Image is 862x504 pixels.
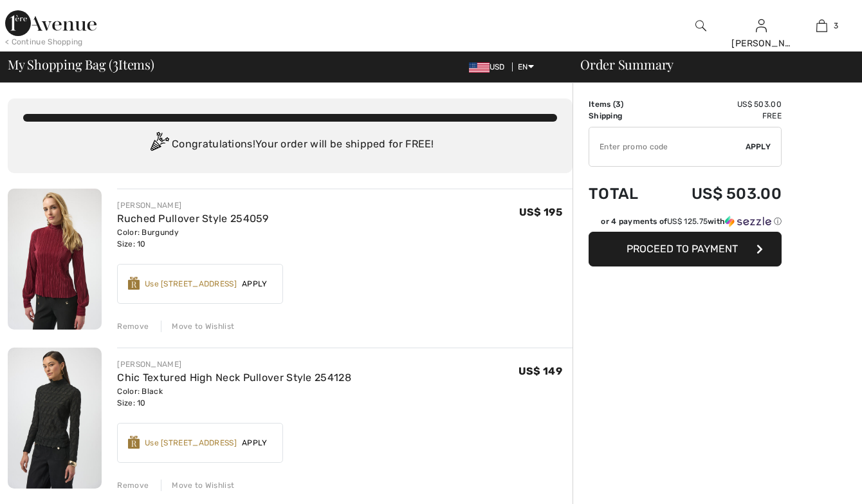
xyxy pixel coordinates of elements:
div: Color: Black Size: 10 [117,386,351,409]
span: Apply [237,278,273,290]
div: Use [STREET_ADDRESS] [145,278,237,290]
div: [PERSON_NAME] [117,359,351,370]
div: Move to Wishlist [161,321,234,332]
img: Reward-Logo.svg [128,436,140,449]
div: Remove [117,480,149,491]
span: US$ 125.75 [667,217,708,226]
div: or 4 payments ofUS$ 125.75withSezzle Click to learn more about Sezzle [589,216,782,232]
span: Apply [237,437,273,449]
td: Shipping [589,110,657,122]
div: Remove [117,321,149,332]
div: or 4 payments of with [601,216,782,227]
div: Order Summary [565,58,854,71]
span: 3 [616,100,621,109]
img: Reward-Logo.svg [128,277,140,290]
a: Chic Textured High Neck Pullover Style 254128 [117,371,351,384]
a: Sign In [756,19,767,32]
div: [PERSON_NAME] [731,37,791,50]
span: Proceed to Payment [627,243,738,255]
div: Move to Wishlist [161,480,234,491]
span: Apply [746,141,771,153]
span: EN [518,62,534,71]
div: < Continue Shopping [5,36,83,48]
td: US$ 503.00 [657,98,782,110]
div: Color: Burgundy Size: 10 [117,227,268,250]
input: Promo code [589,127,746,166]
img: My Bag [816,18,827,33]
td: Total [589,172,657,216]
button: Proceed to Payment [589,232,782,266]
img: US Dollar [469,62,490,73]
span: US$ 149 [518,365,562,377]
td: Free [657,110,782,122]
a: 3 [792,18,851,33]
td: Items ( ) [589,98,657,110]
img: Ruched Pullover Style 254059 [8,189,102,330]
span: 3 [834,20,838,32]
span: 3 [113,55,118,71]
img: Congratulation2.svg [146,132,172,158]
img: Sezzle [725,216,771,227]
img: Chic Textured High Neck Pullover Style 254128 [8,348,102,489]
td: US$ 503.00 [657,172,782,216]
div: Use [STREET_ADDRESS] [145,437,237,449]
a: Ruched Pullover Style 254059 [117,212,268,225]
img: My Info [756,18,767,33]
img: search the website [695,18,706,33]
div: Congratulations! Your order will be shipped for FREE! [23,132,557,158]
span: My Shopping Bag ( Items) [8,58,154,71]
span: US$ 195 [519,206,562,218]
img: 1ère Avenue [5,10,96,36]
div: [PERSON_NAME] [117,200,268,211]
span: USD [469,62,510,71]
